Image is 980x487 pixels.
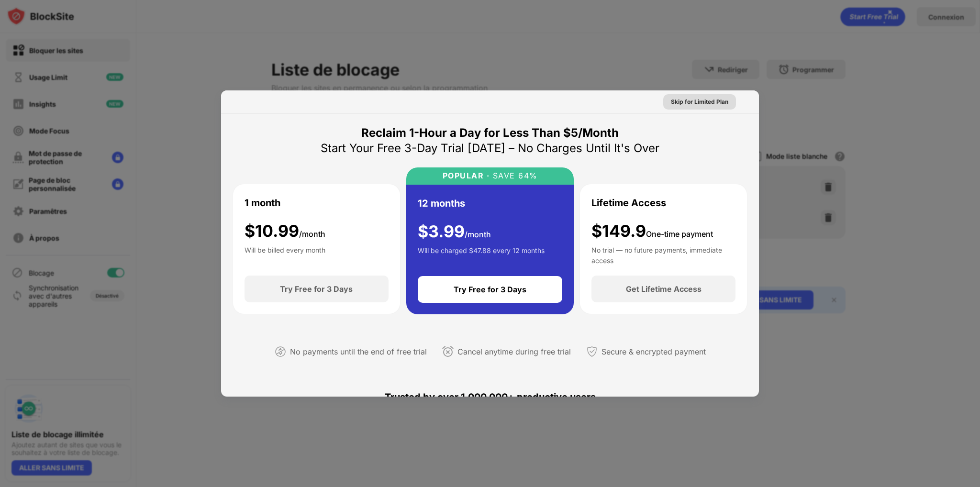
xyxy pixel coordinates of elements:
div: Try Free for 3 Days [454,285,526,294]
div: Will be charged $47.88 every 12 months [418,245,545,265]
div: No payments until the end of free trial [290,345,427,359]
span: /month [299,229,325,239]
img: secured-payment [586,346,598,357]
div: $ 10.99 [245,221,325,241]
div: $149.9 [591,221,713,241]
div: 12 months [418,196,465,210]
div: Lifetime Access [591,196,666,210]
div: $ 3.99 [418,222,491,242]
div: Skip for Limited Plan [671,97,728,107]
div: Start Your Free 3-Day Trial [DATE] – No Charges Until It's Over [321,141,659,156]
div: Trusted by over 1,000,000+ productive users [233,374,747,420]
span: /month [465,230,491,239]
img: cancel-anytime [442,346,454,357]
div: Will be billed every month [245,245,325,264]
div: 1 month [245,196,280,210]
div: Cancel anytime during free trial [457,345,571,359]
div: Reclaim 1-Hour a Day for Less Than $5/Month [361,125,619,141]
div: SAVE 64% [490,171,538,180]
div: Try Free for 3 Days [280,284,353,294]
div: No trial — no future payments, immediate access [591,245,735,264]
div: Get Lifetime Access [626,284,702,294]
div: Secure & encrypted payment [601,345,706,359]
div: POPULAR · [443,171,490,180]
img: not-paying [275,346,286,357]
span: One-time payment [646,229,713,239]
